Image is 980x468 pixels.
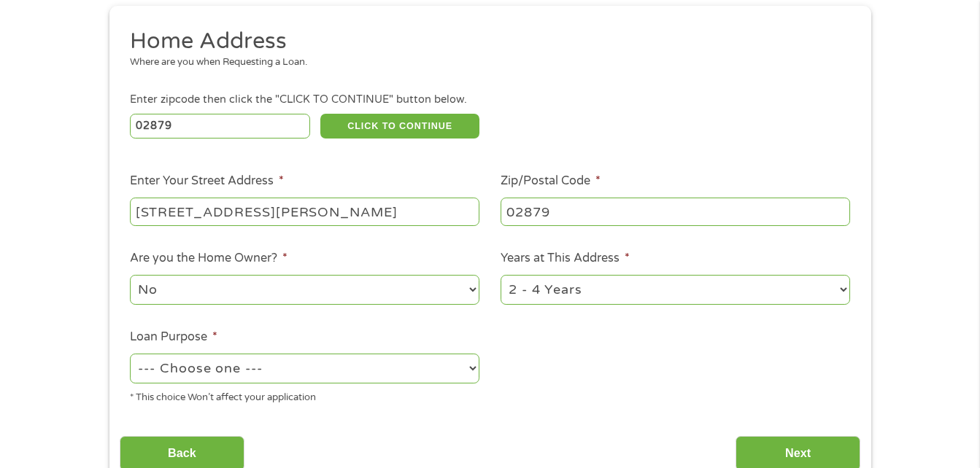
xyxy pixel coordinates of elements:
[130,55,839,70] div: Where are you when Requesting a Loan.
[130,251,288,266] label: Are you the Home Owner?
[130,329,217,345] label: Loan Purpose
[130,386,479,405] div: * This choice Won’t affect your application
[130,114,310,139] input: Enter Zipcode (e.g 01510)
[130,27,839,56] h2: Home Address
[320,114,479,139] button: CLICK TO CONTINUE
[501,251,630,266] label: Years at This Address
[130,92,849,108] div: Enter zipcode then click the "CLICK TO CONTINUE" button below.
[130,198,479,225] input: 1 Main Street
[501,173,601,189] label: Zip/Postal Code
[130,173,284,189] label: Enter Your Street Address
